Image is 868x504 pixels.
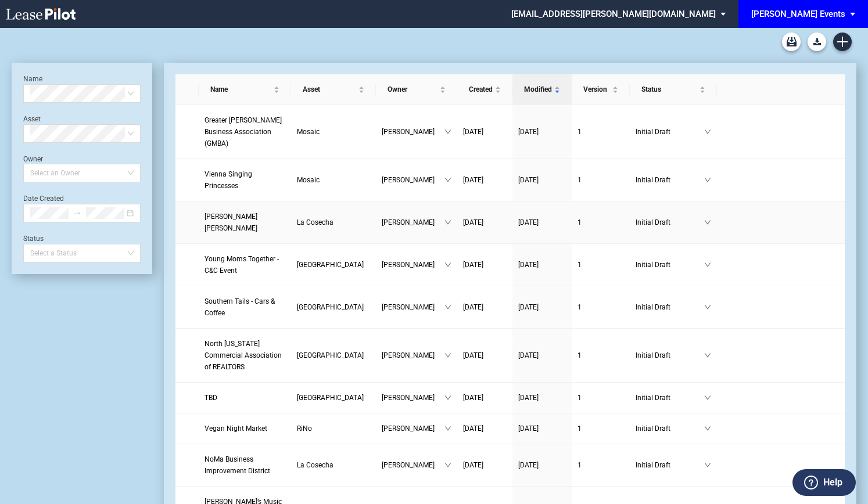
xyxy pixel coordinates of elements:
span: [DATE] [463,261,483,269]
a: 1 [578,392,624,404]
a: [DATE] [463,217,507,228]
span: North Texas Commercial Association of REALTORS [205,340,282,371]
a: [DATE] [463,174,507,186]
a: [GEOGRAPHIC_DATA] [297,392,370,404]
label: Status [23,235,44,243]
label: Date Created [23,195,64,203]
a: 1 [578,126,624,138]
span: Taylor Catherine Kelley [205,213,257,232]
a: RiNo [297,423,370,434]
a: Young Moms Together - C&C Event [205,253,285,276]
a: NoMa Business Improvement District [205,453,285,477]
span: Young Moms Together - C&C Event [205,255,279,275]
span: down [704,304,711,311]
a: Vegan Night Market [205,423,285,434]
a: [DATE] [518,217,566,228]
span: Freshfields Village [297,303,364,311]
span: Initial Draft [636,350,704,361]
th: Name [199,74,291,105]
label: Asset [23,115,41,123]
span: Modified [524,84,552,95]
span: [DATE] [518,394,539,402]
a: La Cosecha [297,217,370,228]
a: 1 [578,217,624,228]
span: down [444,352,451,359]
a: [DATE] [518,392,566,404]
span: [DATE] [463,303,483,311]
span: [DATE] [518,261,539,269]
span: down [444,394,451,401]
span: Initial Draft [636,174,704,186]
th: Asset [291,74,376,105]
span: down [704,352,711,359]
a: 1 [578,259,624,271]
span: down [444,128,451,135]
a: 1 [578,350,624,361]
a: [DATE] [463,301,507,313]
a: [DATE] [463,392,507,404]
span: [DATE] [463,176,483,184]
span: 1 [578,461,582,469]
span: RiNo [297,424,312,433]
label: Name [23,75,42,83]
span: Asset [303,84,356,95]
span: Greater Merrifield Business Association (GMBA) [205,116,282,147]
th: Version [572,74,630,105]
span: down [704,462,711,469]
th: Modified [512,74,572,105]
span: Mosaic [297,128,320,136]
span: 1 [578,176,582,184]
a: Southern Tails - Cars & Coffee [205,296,285,319]
span: [PERSON_NAME] [382,174,444,186]
a: [GEOGRAPHIC_DATA] [297,301,370,313]
span: down [704,128,711,135]
span: Uptown Park [297,394,364,402]
a: [DATE] [463,259,507,271]
span: [DATE] [518,218,539,226]
span: Initial Draft [636,126,704,138]
span: 1 [578,128,582,136]
label: Help [823,475,842,490]
span: Initial Draft [636,459,704,471]
th: Owner [376,74,457,105]
div: [PERSON_NAME] Events [751,9,845,19]
a: Create new document [833,33,852,51]
a: [DATE] [518,259,566,271]
a: [DATE] [463,126,507,138]
a: TBD [205,392,285,404]
span: [PERSON_NAME] [382,126,444,138]
span: Created [469,84,493,95]
span: [DATE] [518,128,539,136]
span: 1 [578,303,582,311]
span: down [444,462,451,469]
a: La Cosecha [297,459,370,471]
span: down [704,177,711,183]
label: Owner [23,155,43,163]
span: 1 [578,351,582,359]
span: [DATE] [463,218,483,226]
span: Southern Tails - Cars & Coffee [205,297,275,317]
a: [DATE] [518,459,566,471]
span: [PERSON_NAME] [382,217,444,228]
a: 1 [578,423,624,434]
span: Initial Draft [636,392,704,404]
span: down [444,304,451,311]
th: Created [457,74,512,105]
span: Initial Draft [636,217,704,228]
span: [PERSON_NAME] [382,423,444,434]
span: [PERSON_NAME] [382,301,444,313]
a: [DATE] [518,174,566,186]
a: [GEOGRAPHIC_DATA] [297,350,370,361]
span: Mosaic [297,176,320,184]
span: [PERSON_NAME] [382,392,444,404]
span: [DATE] [463,461,483,469]
a: Archive [782,33,801,51]
a: Mosaic [297,174,370,186]
span: 1 [578,261,582,269]
span: Initial Draft [636,301,704,313]
span: down [444,219,451,226]
span: down [444,177,451,183]
span: Version [583,84,610,95]
span: Preston Royal - East [297,351,364,359]
a: [DATE] [463,459,507,471]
